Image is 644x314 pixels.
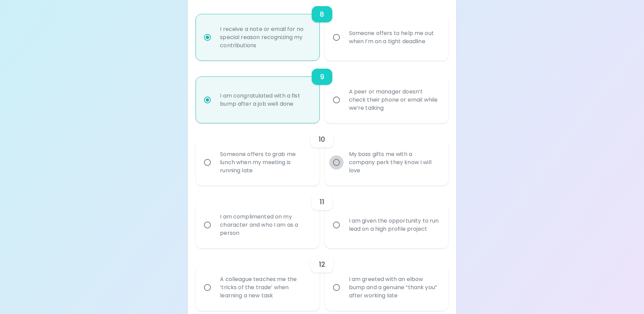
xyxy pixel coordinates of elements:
h6: 11 [319,196,324,207]
div: choice-group-check [196,186,448,248]
div: Someone offers to help me out when I’m on a tight deadline [344,21,444,54]
div: Someone offers to grab me lunch when my meeting is running late [215,142,315,183]
div: A peer or manager doesn’t check their phone or email while we’re talking [344,80,444,120]
div: A colleague teaches me the ‘tricks of the trade’ when learning a new task [215,267,315,308]
div: choice-group-check [196,60,448,123]
h6: 10 [318,134,325,145]
div: My boss gifts me with a company perk they know I will love [344,142,444,183]
div: choice-group-check [196,248,448,311]
div: I am congratulated with a fist bump after a job well done [215,84,315,116]
div: I am greeted with an elbow bump and a genuine “thank you” after working late [344,267,444,308]
div: I am complimented on my character and who I am as a person [215,205,315,245]
div: I receive a note or email for no special reason recognizing my contributions [215,17,315,58]
h6: 12 [319,259,325,270]
h6: 9 [320,71,324,82]
div: I am given the opportunity to run lead on a high profile project [344,209,444,241]
div: choice-group-check [196,123,448,186]
h6: 8 [320,9,324,20]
